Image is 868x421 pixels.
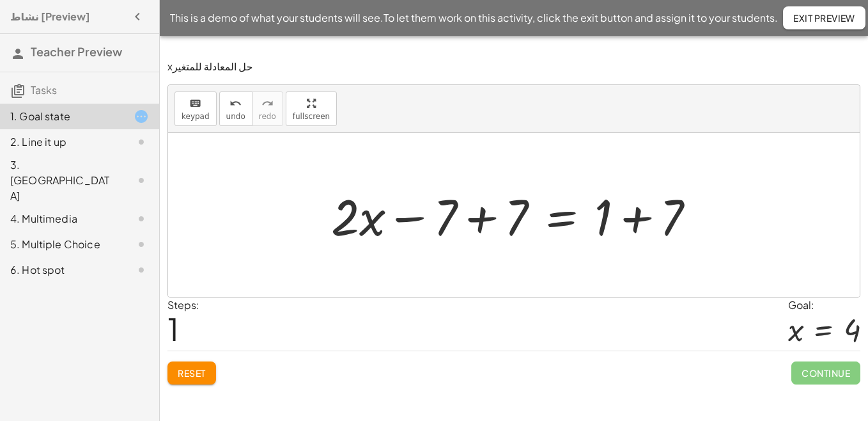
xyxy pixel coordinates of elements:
[229,96,242,111] i: undo
[134,109,149,124] i: Task started.
[783,6,865,29] button: Exit Preview
[219,91,252,126] button: undoundo
[252,91,283,126] button: redoredo
[10,262,113,278] div: 6. Hot spot
[170,10,778,26] span: This is a demo of what your students will see. To let them work on this activity, click the exit ...
[167,298,199,312] label: Steps:
[31,83,57,97] span: Tasks
[134,134,149,150] i: Task not started.
[788,298,860,313] div: Goal:
[10,211,113,226] div: 4. Multimedia
[261,96,274,111] i: redo
[174,91,217,126] button: keyboardkeypad
[293,112,330,121] span: fullscreen
[10,157,113,203] div: 3. [GEOGRAPHIC_DATA]
[189,96,201,111] i: keyboard
[167,309,179,348] span: 1
[10,134,113,150] div: 2. Line it up
[134,237,149,252] i: Task not started.
[10,9,90,24] h4: نشاط [Preview]
[10,237,113,252] div: 5. Multiple Choice
[259,112,276,121] span: redo
[182,112,210,121] span: keypad
[134,173,149,188] i: Task not started.
[134,262,149,278] i: Task not started.
[167,60,860,74] p: xحل المعادلة للمتغير
[226,112,245,121] span: undo
[286,91,337,126] button: fullscreen
[10,109,113,124] div: 1. Goal state
[31,44,122,59] span: Teacher Preview
[793,12,855,24] span: Exit Preview
[178,367,206,379] span: Reset
[134,211,149,226] i: Task not started.
[167,361,216,385] button: Reset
